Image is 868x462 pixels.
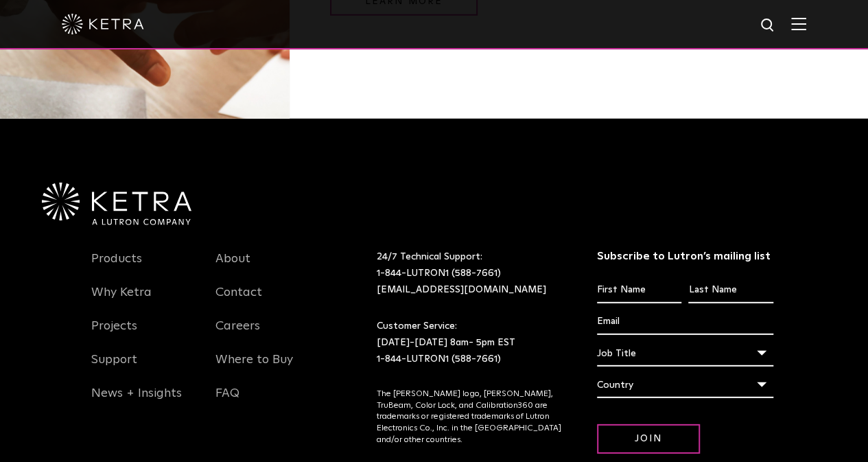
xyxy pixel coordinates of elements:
a: Where to Buy [215,352,293,384]
p: Customer Service: [DATE]-[DATE] 8am- 5pm EST [377,319,563,367]
div: Navigation Menu [215,249,320,417]
a: Contact [215,285,262,316]
a: Careers [215,319,260,350]
a: About [215,251,250,283]
a: Why Ketra [91,285,152,316]
p: The [PERSON_NAME] logo, [PERSON_NAME], TruBeam, Color Lock, and Calibration360 are trademarks or ... [377,389,563,446]
input: Last Name [688,277,773,303]
h3: Subscribe to Lutron’s mailing list [597,249,773,264]
a: FAQ [215,386,239,417]
a: Products [91,251,142,283]
img: ketra-logo-2019-white [62,14,144,34]
input: Email [597,309,773,335]
img: Hamburger%20Nav.svg [791,17,806,30]
a: Support [91,352,137,384]
div: Job Title [597,340,773,367]
a: News + Insights [91,386,182,417]
img: search icon [760,17,777,34]
div: Navigation Menu [91,249,196,417]
input: First Name [597,277,681,303]
a: 1-844-LUTRON1 (588-7661) [377,268,501,278]
a: Projects [91,319,137,350]
img: Ketra-aLutronCo_White_RGB [42,183,191,225]
a: 1-844-LUTRON1 (588-7661) [377,354,501,364]
a: [EMAIL_ADDRESS][DOMAIN_NAME] [377,285,546,294]
input: Join [597,424,700,454]
div: Country [597,372,773,398]
p: 24/7 Technical Support: [377,249,563,298]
